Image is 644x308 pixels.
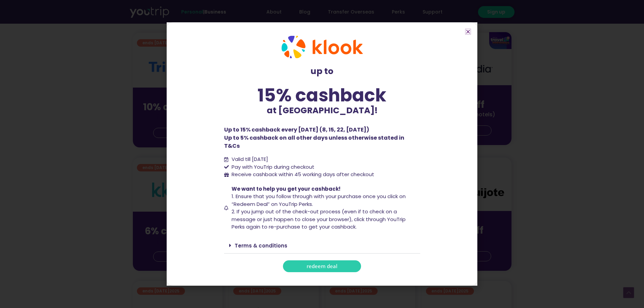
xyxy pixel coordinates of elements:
p: up to [224,65,420,78]
p: Up to 15% cashback every [DATE] (8, 15, 22, [DATE]) Up to 5% cashback on all other days unless ot... [224,126,420,150]
p: at [GEOGRAPHIC_DATA]! [224,104,420,117]
span: Receive cashback within 45 working days after checkout [230,171,374,179]
span: 2. If you jump out of the check-out process (even if to check on a message or just happen to clos... [232,208,406,230]
div: Terms & conditions [224,238,420,254]
a: redeem deal [283,260,361,272]
span: Valid till [DATE] [230,156,268,163]
a: Close [466,29,471,34]
div: 15% cashback [224,86,420,104]
span: We want to help you get your cashback! [232,185,340,192]
span: redeem deal [307,264,337,269]
span: Pay with YouTrip during checkout [230,163,314,171]
span: 1. Ensure that you follow through with your purchase once you click on “Redeem Deal” on YouTrip P... [232,193,406,208]
a: Terms & conditions [235,242,287,249]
